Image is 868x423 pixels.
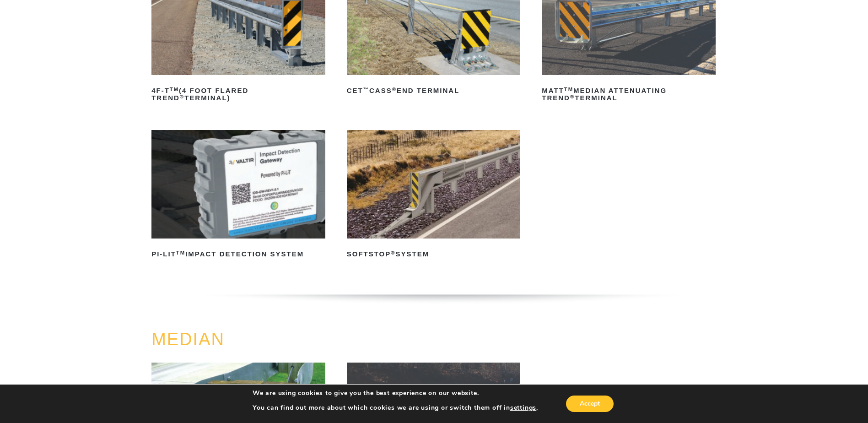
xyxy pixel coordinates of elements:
[180,94,184,99] sup: ®
[391,250,395,255] sup: ®
[253,404,538,412] p: You can find out more about which cookies we are using or switch them off in .
[510,404,536,412] button: settings
[176,250,185,255] sup: TM
[566,396,614,412] button: Accept
[151,130,325,261] a: PI-LITTMImpact Detection System
[151,247,325,261] h2: PI-LIT Impact Detection System
[347,83,521,98] h2: CET CASS End Terminal
[564,87,573,92] sup: TM
[347,130,521,261] a: SoftStop®System
[363,87,369,92] sup: ™
[347,247,521,261] h2: SoftStop System
[570,94,575,99] sup: ®
[253,389,538,397] p: We are using cookies to give you the best experience on our website.
[170,87,179,92] sup: TM
[151,330,225,349] a: MEDIAN
[151,83,325,105] h2: 4F-T (4 Foot Flared TREND Terminal)
[542,83,716,105] h2: MATT Median Attenuating TREND Terminal
[347,130,521,239] img: SoftStop System End Terminal
[392,87,397,92] sup: ®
